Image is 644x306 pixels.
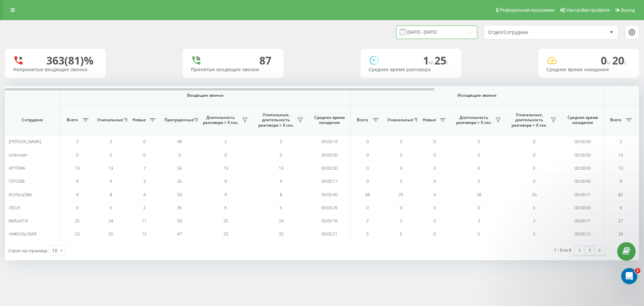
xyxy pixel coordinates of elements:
[433,218,436,224] span: 0
[143,152,146,158] span: 0
[478,205,480,211] span: 0
[433,231,436,237] span: 0
[554,247,571,253] div: 1 - 8 из 8
[280,178,282,184] span: 9
[9,191,32,198] span: КОЛЬЦОВА
[224,191,227,198] span: 9
[224,205,227,211] span: 6
[585,246,595,255] a: 1
[369,67,453,73] div: Среднее время разговора
[478,165,480,171] span: 0
[110,205,112,211] span: 5
[533,205,535,211] span: 0
[618,218,623,224] span: 27
[108,165,113,171] span: 13
[433,152,436,158] span: 0
[562,201,604,214] td: 00:00:00
[108,218,113,224] span: 24
[423,53,434,68] span: 1
[433,178,436,184] span: 0
[533,178,535,184] span: 0
[499,7,554,13] span: Реферальная программа
[223,165,228,171] span: 13
[143,138,146,144] span: 0
[433,165,436,171] span: 0
[546,67,631,73] div: Среднее время ожидания
[400,205,402,211] span: 0
[9,218,28,224] span: МИШУГИ
[618,152,623,158] span: 13
[618,231,623,237] span: 29
[400,152,402,158] span: 0
[366,93,588,98] span: Исходящие звонки
[387,117,412,123] span: Уникальные
[64,117,80,123] span: Всего
[223,231,228,237] span: 23
[76,191,78,198] span: 9
[177,218,182,224] span: 50
[477,191,481,198] span: 28
[398,191,403,198] span: 25
[454,115,493,125] span: Длительность разговора > Х сек.
[9,165,25,171] span: АРТЁМА
[52,247,57,254] div: 10
[9,231,37,237] span: НИКОЛЬСКАЯ
[433,138,436,144] span: 0
[366,205,369,211] span: 0
[9,205,20,211] span: ЛЕСИ
[366,231,369,237] span: 5
[164,117,192,123] span: Пропущенные
[478,218,480,224] span: 2
[446,59,449,66] span: c
[562,162,604,175] td: 00:00:00
[280,205,282,211] span: 5
[279,165,283,171] span: 13
[8,248,47,254] span: Строк на странице
[562,214,604,227] td: 00:00:11
[400,218,402,224] span: 2
[566,7,610,13] span: Настройки профиля
[143,191,146,198] span: 4
[624,59,627,66] span: c
[510,112,548,128] span: Уникальные, длительность разговора > Х сек.
[400,138,402,144] span: 0
[177,165,182,171] span: 50
[309,227,351,241] td: 00:00:21
[177,138,182,144] span: 49
[607,59,612,66] span: м
[421,117,438,123] span: Новые
[309,188,351,201] td: 00:00:40
[191,67,275,73] div: Принятые входящие звонки
[366,165,369,171] span: 0
[11,117,54,123] span: Сотрудник
[532,191,537,198] span: 25
[620,205,622,211] span: 6
[620,138,622,144] span: 2
[618,165,623,171] span: 13
[110,152,112,158] span: 0
[562,148,604,161] td: 00:00:00
[143,205,146,211] span: 2
[434,53,449,68] span: 25
[366,218,369,224] span: 2
[279,231,283,237] span: 20
[433,191,436,198] span: 0
[607,117,624,123] span: Всего
[429,59,434,66] span: м
[400,178,402,184] span: 0
[618,191,623,198] span: 82
[533,165,535,171] span: 0
[9,138,41,144] span: [PERSON_NAME]
[533,152,535,158] span: 0
[279,218,283,224] span: 24
[75,165,79,171] span: 13
[46,54,94,67] div: 363 (81)%
[365,191,370,198] span: 28
[620,178,622,184] span: 9
[309,162,351,175] td: 00:00:30
[280,152,282,158] span: 0
[110,191,112,198] span: 8
[309,175,351,188] td: 00:00:17
[478,138,480,144] span: 0
[224,152,227,158] span: 0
